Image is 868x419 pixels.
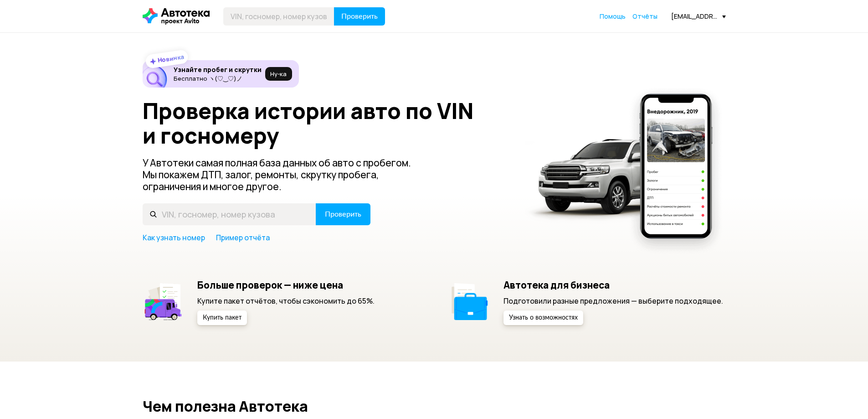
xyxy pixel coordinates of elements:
input: VIN, госномер, номер кузова [223,7,334,26]
button: Узнать о возможностях [503,310,583,325]
span: Узнать о возможностях [509,315,578,321]
a: Помощь [600,12,626,21]
p: Подготовили разные предложения — выберите подходящее. [503,296,723,306]
span: Ну‑ка [270,70,287,78]
h5: Автотека для бизнеса [503,279,723,291]
span: Проверить [325,211,361,218]
h5: Больше проверок — ниже цена [197,279,375,291]
p: Бесплатно ヽ(♡‿♡)ノ [174,75,262,82]
div: [EMAIL_ADDRESS][DOMAIN_NAME] [671,12,726,21]
input: VIN, госномер, номер кузова [143,203,316,225]
a: Отчёты [632,12,657,21]
button: Купить пакет [197,310,247,325]
p: Купите пакет отчётов, чтобы сэкономить до 65%. [197,296,375,306]
a: Пример отчёта [216,233,270,243]
a: Как узнать номер [143,233,205,243]
h1: Проверка истории авто по VIN и госномеру [143,98,513,148]
p: У Автотеки самая полная база данных об авто с пробегом. Мы покажем ДТП, залог, ремонты, скрутку п... [143,157,426,192]
button: Проверить [316,203,370,225]
button: Проверить [334,7,385,26]
span: Проверить [341,13,378,20]
h6: Узнайте пробег и скрутки [174,66,262,74]
h2: Чем полезна Автотека [143,398,726,414]
span: Купить пакет [203,315,241,321]
strong: Новинка [157,52,185,64]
